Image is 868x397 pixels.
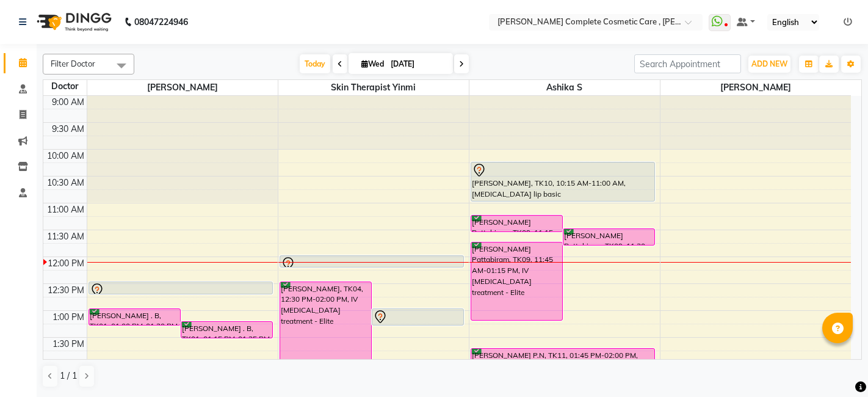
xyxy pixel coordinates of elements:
div: [PERSON_NAME] . B, TK01, 01:00 PM-01:20 PM, DERMA PLANNING BASIC [89,309,180,325]
span: [PERSON_NAME] [87,80,278,95]
div: [PERSON_NAME], TK10, 10:15 AM-11:00 AM, [MEDICAL_DATA] lip basic [471,162,654,201]
div: 9:30 AM [49,123,87,136]
input: 2025-09-03 [387,55,448,73]
span: ADD NEW [751,59,787,68]
div: 1:30 PM [50,338,87,351]
iframe: chat widget [817,348,856,385]
div: 10:30 AM [45,177,87,189]
div: 10:00 AM [45,150,87,162]
div: [PERSON_NAME][GEOGRAPHIC_DATA], 12:00 PM-12:15 PM, follow up discussion [280,256,463,267]
span: [PERSON_NAME] [660,80,852,95]
img: logo [31,5,115,39]
input: Search Appointment [634,54,741,73]
div: 12:30 PM [45,284,87,297]
div: 11:30 AM [45,230,87,243]
div: Doctor [43,80,87,93]
span: 1 / 1 [60,370,77,382]
span: Filter Doctor [51,59,95,68]
span: ashika s [469,80,660,95]
div: [PERSON_NAME] Pattabiram, TK09, 11:45 AM-01:15 PM, IV [MEDICAL_DATA] treatment - Elite [471,242,562,320]
div: 12:00 PM [45,257,87,270]
span: Today [300,54,330,73]
div: [PERSON_NAME] Pattabiram, TK09, 11:30 AM-11:50 AM, ACNE THERAPY ELITE [563,229,654,245]
div: [PERSON_NAME], TK04, 12:30 PM-02:00 PM, IV [MEDICAL_DATA] treatment - Elite [280,282,371,360]
button: ADD NEW [748,56,790,73]
div: [PERSON_NAME] Pattabiram, TK09, 11:15 AM-11:35 AM, DERMA PLANNING ELITE [471,216,562,231]
div: 11:00 AM [45,203,87,216]
span: Wed [358,59,387,68]
div: 1:00 PM [50,311,87,324]
div: diya shree p, TK02, 12:30 PM-12:45 PM, follow up discussion [89,282,272,294]
span: skin therapist yinmi [278,80,469,95]
b: 08047224946 [134,5,188,39]
div: 9:00 AM [49,96,87,109]
div: [PERSON_NAME] . B, TK01, 01:15 PM-01:35 PM, ACNE THERAPY ELITE [181,322,272,338]
div: [PERSON_NAME] P.N, TK11, 01:45 PM-02:00 PM, Hollywood basic [471,349,654,360]
div: [PERSON_NAME] A, TK06, 01:00 PM-01:20 PM, ACNE THERAPY BASIC [372,309,463,325]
